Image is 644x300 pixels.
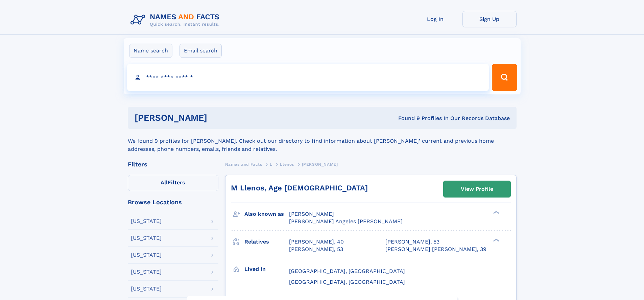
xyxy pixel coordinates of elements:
[244,208,289,220] h3: Also known as
[289,218,403,225] span: [PERSON_NAME] Angeles [PERSON_NAME]
[128,199,218,205] div: Browse Locations
[289,246,343,253] a: [PERSON_NAME], 53
[461,181,493,197] div: View Profile
[135,114,303,122] h1: [PERSON_NAME]
[131,235,162,241] div: [US_STATE]
[408,11,462,27] a: Log In
[231,184,368,192] a: M Llenos, Age [DEMOGRAPHIC_DATA]
[225,160,262,168] a: Names and Facts
[289,238,344,246] a: [PERSON_NAME], 40
[280,162,294,167] span: Llenos
[270,162,272,167] span: L
[289,279,405,285] span: [GEOGRAPHIC_DATA], [GEOGRAPHIC_DATA]
[492,64,517,91] button: Search Button
[131,286,162,292] div: [US_STATE]
[128,11,225,29] img: Logo Names and Facts
[270,160,272,168] a: L
[180,44,222,58] label: Email search
[128,175,218,191] label: Filters
[131,269,162,275] div: [US_STATE]
[444,181,510,197] a: View Profile
[385,238,439,246] a: [PERSON_NAME], 53
[128,161,218,167] div: Filters
[131,218,162,224] div: [US_STATE]
[302,162,338,167] span: [PERSON_NAME]
[280,160,294,168] a: Llenos
[385,246,486,253] a: [PERSON_NAME] [PERSON_NAME], 39
[131,252,162,258] div: [US_STATE]
[492,210,500,215] div: ❯
[462,11,517,27] a: Sign Up
[289,268,405,274] span: [GEOGRAPHIC_DATA], [GEOGRAPHIC_DATA]
[129,44,172,58] label: Name search
[244,263,289,275] h3: Lived in
[128,129,517,153] div: We found 9 profiles for [PERSON_NAME]. Check out our directory to find information about [PERSON_...
[289,211,334,217] span: [PERSON_NAME]
[127,64,489,91] input: search input
[303,115,510,122] div: Found 9 Profiles In Our Records Database
[161,179,168,186] span: All
[492,238,500,242] div: ❯
[244,236,289,248] h3: Relatives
